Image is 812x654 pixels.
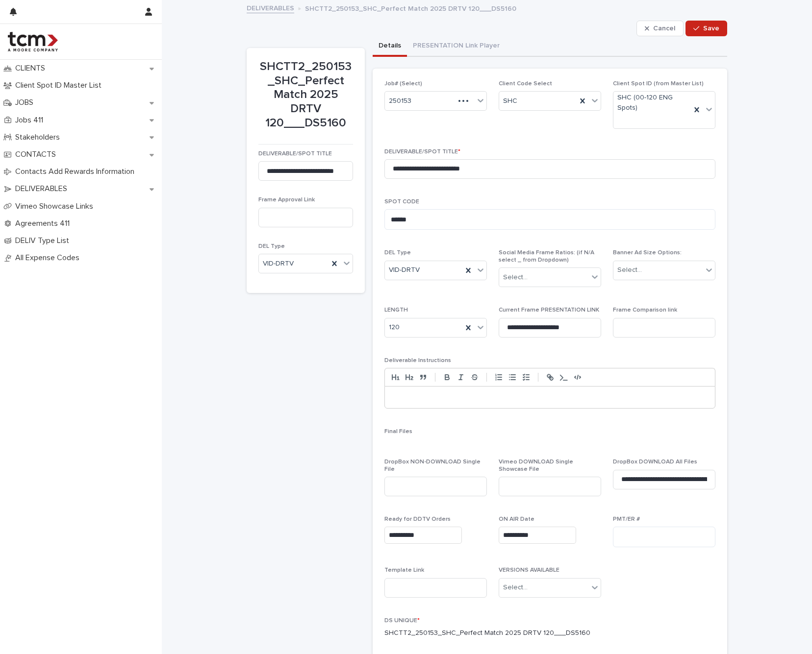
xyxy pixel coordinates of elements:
[11,150,64,159] p: CONTACTS
[384,628,590,638] p: SHCTT2_250153_SHC_Perfect Match 2025 DRTV 120___DS5160
[499,307,599,313] span: Current Frame PRESENTATION LINK
[384,149,460,155] span: DELIVERABLE/SPOT TITLE
[617,93,687,113] span: SHC (00-120 ENG Spots)
[499,516,534,522] span: ON AIR Date
[503,96,517,106] span: SHC
[499,81,552,87] span: Client Code Select
[384,358,451,363] span: Deliverable Instructions
[384,459,481,472] span: DropBox NON-DOWNLOAD Single File
[11,253,87,263] p: All Expense Codes
[499,250,594,263] span: Social Media Frame Ratios: (if N/A select _ from Dropdown)
[11,64,53,73] p: CLIENTS
[384,516,451,522] span: Ready for DDTV Orders
[11,133,68,142] p: Stakeholders
[503,272,528,283] div: Select...
[11,167,142,176] p: Contacts Add Rewards Information
[617,265,642,275] div: Select...
[653,25,675,32] span: Cancel
[258,197,315,203] span: Frame Approval Link
[613,81,704,87] span: Client Spot ID (from Master List)
[389,265,420,275] span: VID-DRTV
[499,459,573,472] span: Vimeo DOWNLOAD Single Showcase File
[636,21,684,36] button: Cancel
[247,2,294,13] a: DELIVERABLES
[8,32,58,51] img: 4hMmSqQkux38exxPVZHQ
[11,116,51,125] p: Jobs 411
[11,219,77,228] p: Agreements 411
[389,96,411,106] span: 250153
[389,322,400,333] span: 120
[384,307,408,313] span: LENGTH
[258,243,285,249] span: DEL Type
[407,36,506,57] button: PRESENTATION Link Player
[11,202,101,211] p: Vimeo Showcase Links
[685,21,727,36] button: Save
[11,184,75,194] p: DELIVERABLES
[384,567,424,573] span: Template Link
[11,81,109,90] p: Client Spot ID Master List
[305,2,516,13] p: SHCTT2_250153_SHC_Perfect Match 2025 DRTV 120___DS5160
[613,250,682,256] span: Banner Ad Size Options:
[503,582,528,593] div: Select...
[384,199,419,205] span: SPOT CODE
[384,429,412,435] span: Final Files
[703,25,719,32] span: Save
[258,151,332,157] span: DELIVERABLE/SPOT TITLE
[613,516,640,522] span: PMT/ER #
[613,459,697,465] span: DropBox DOWNLOAD All Files
[613,307,677,313] span: Frame Comparison link
[263,259,294,269] span: VID-DRTV
[384,250,411,256] span: DEL Type
[11,236,77,245] p: DELIV Type List
[384,81,422,87] span: Job# (Select)
[384,618,420,624] span: DS UNIQUE
[373,36,407,57] button: Details
[499,567,559,573] span: VERSIONS AVAILABLE
[11,98,41,107] p: JOBS
[258,60,353,130] p: SHCTT2_250153_SHC_Perfect Match 2025 DRTV 120___DS5160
